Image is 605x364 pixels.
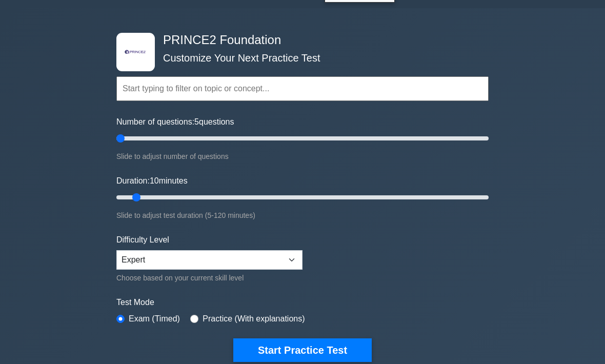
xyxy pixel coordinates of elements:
label: Practice (With explanations) [203,313,305,325]
label: Number of questions: questions [116,116,234,128]
span: 5 [194,117,199,126]
div: Slide to adjust number of questions [116,150,489,163]
h4: PRINCE2 Foundation [159,33,438,48]
label: Difficulty Level [116,234,169,246]
span: 10 [150,176,159,185]
div: Choose based on your current skill level [116,272,302,284]
button: Start Practice Test [233,338,372,362]
div: Slide to adjust test duration (5-120 minutes) [116,209,489,221]
input: Start typing to filter on topic or concept... [116,76,489,101]
label: Duration: minutes [116,175,188,187]
label: Exam (Timed) [129,313,180,325]
label: Test Mode [116,296,489,309]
